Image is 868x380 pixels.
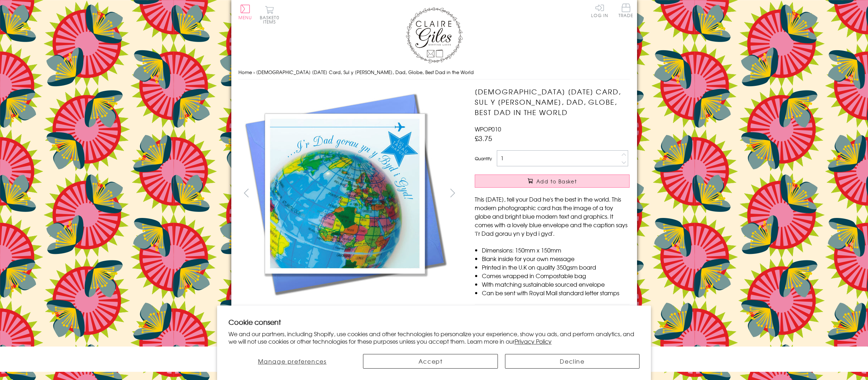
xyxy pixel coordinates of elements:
span: Add to Basket [536,178,577,185]
li: With matching sustainable sourced envelope [482,280,630,288]
li: Comes wrapped in Compostable bag [482,271,630,280]
img: Claire Giles Greetings Cards [406,7,463,63]
li: Printed in the U.K on quality 350gsm board [482,263,630,271]
span: Menu [238,14,252,21]
span: Manage preferences [258,357,327,365]
img: Welsh Father's Day Card, Sul y Tadau Hapus, Dad, Globe, Best Dad in the World [238,87,452,300]
button: Basket0 items [260,6,279,24]
label: Quantity [475,155,492,162]
li: Can be sent with Royal Mail standard letter stamps [482,288,630,297]
h1: [DEMOGRAPHIC_DATA] [DATE] Card, Sul y [PERSON_NAME], Dad, Globe, Best Dad in the World [475,87,630,117]
button: prev [238,185,254,201]
span: Trade [619,4,633,17]
a: Home [238,69,252,76]
button: Decline [505,354,640,369]
button: Add to Basket [475,175,630,188]
span: £3.75 [475,133,492,143]
li: Dimensions: 150mm x 150mm [482,246,630,254]
a: Log In [591,4,608,17]
p: This [DATE], tell your Dad he's the best in the world. This modern photographic card has the imag... [475,195,630,238]
span: WPOP010 [475,125,501,133]
a: Trade [619,4,633,19]
h2: Cookie consent [228,317,640,327]
li: Blank inside for your own message [482,254,630,263]
button: next [444,185,461,201]
p: We and our partners, including Shopify, use cookies and other technologies to personalize your ex... [228,330,640,345]
a: Privacy Policy [515,337,552,345]
span: 0 items [263,14,279,25]
button: Manage preferences [228,354,356,369]
span: [DEMOGRAPHIC_DATA] [DATE] Card, Sul y [PERSON_NAME], Dad, Globe, Best Dad in the World [256,69,474,76]
button: Accept [363,354,498,369]
span: › [253,69,255,76]
nav: breadcrumbs [238,65,630,80]
button: Menu [238,5,252,20]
